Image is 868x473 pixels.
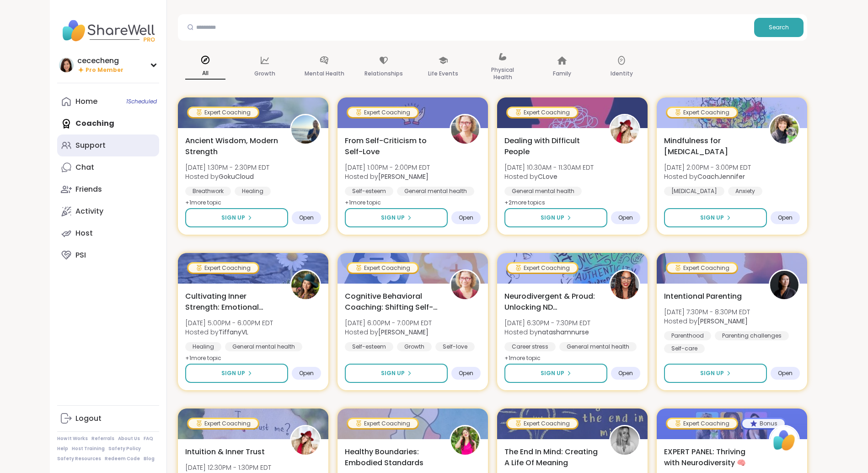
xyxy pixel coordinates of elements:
[770,271,798,299] img: Natasha
[105,456,140,462] a: Redeem Code
[86,66,123,74] span: Pro Member
[428,68,458,79] p: Life Events
[700,214,724,222] span: Sign Up
[778,370,793,377] span: Open
[769,23,789,32] span: Search
[397,342,432,351] div: Growth
[185,163,269,172] span: [DATE] 1:30PM - 2:30PM EDT
[75,140,106,150] div: Support
[770,115,798,144] img: CoachJennifer
[77,56,123,66] div: cececheng
[75,162,94,172] div: Chat
[188,263,258,273] div: Expert Coaching
[348,108,418,117] div: Expert Coaching
[700,369,724,377] span: Sign Up
[185,342,221,351] div: Healing
[451,426,479,455] img: stephaniemthoma
[185,187,231,196] div: Breathwork
[75,414,102,424] div: Logout
[225,342,302,351] div: General mental health
[57,435,88,442] a: How It Works
[378,172,429,181] b: [PERSON_NAME]
[618,214,633,221] span: Open
[611,68,633,79] p: Identity
[664,172,751,181] span: Hosted by
[664,446,759,468] span: EXPERT PANEL: Thriving with Neurodiversity 🧠
[348,419,418,428] div: Expert Coaching
[664,187,724,196] div: [MEDICAL_DATA]
[664,135,759,157] span: Mindfulness for [MEDICAL_DATA]
[57,15,159,47] img: ShareWell Nav Logo
[664,163,751,172] span: [DATE] 2:00PM - 3:00PM EDT
[381,369,405,377] span: Sign Up
[381,214,405,222] span: Sign Up
[75,206,103,216] div: Activity
[667,108,737,117] div: Expert Coaching
[345,364,448,383] button: Sign Up
[715,331,789,340] div: Parenting challenges
[504,163,594,172] span: [DATE] 10:30AM - 11:30AM EDT
[126,98,157,105] span: 1 Scheduled
[185,291,280,313] span: Cultivating Inner Strength: Emotional Regulation
[667,263,737,273] div: Expert Coaching
[235,187,271,196] div: Healing
[618,370,633,377] span: Open
[611,115,639,144] img: CLove
[378,328,429,337] b: [PERSON_NAME]
[57,244,159,266] a: PSI
[348,263,418,273] div: Expert Coaching
[538,328,589,337] b: natashamnurse
[185,68,225,80] p: All
[435,342,475,351] div: Self-love
[108,446,141,452] a: Safety Policy
[504,318,590,328] span: [DATE] 6:30PM - 7:30PM EDT
[345,172,430,181] span: Hosted by
[57,91,159,113] a: Home1Scheduled
[185,463,271,472] span: [DATE] 12:30PM - 1:30PM EDT
[299,370,314,377] span: Open
[345,328,432,337] span: Hosted by
[299,214,314,221] span: Open
[291,115,320,144] img: GokuCloud
[291,271,320,299] img: TiffanyVL
[345,291,439,313] span: Cognitive Behavioral Coaching: Shifting Self-Talk
[667,419,737,428] div: Expert Coaching
[185,328,273,337] span: Hosted by
[778,214,793,221] span: Open
[57,456,101,462] a: Safety Resources
[504,291,599,313] span: Neurodivergent & Proud: Unlocking ND Superpowers
[305,68,344,79] p: Mental Health
[345,208,448,227] button: Sign Up
[611,271,639,299] img: natashamnurse
[144,456,155,462] a: Blog
[185,318,273,328] span: [DATE] 5:00PM - 6:00PM EDT
[664,364,767,383] button: Sign Up
[221,369,245,377] span: Sign Up
[57,134,159,156] a: Support
[345,135,439,157] span: From Self-Criticism to Self-Love
[482,64,523,83] p: Physical Health
[742,419,785,428] div: Bonus
[664,331,711,340] div: Parenthood
[345,446,439,468] span: Healthy Boundaries: Embodied Standards
[664,307,750,317] span: [DATE] 7:30PM - 8:30PM EDT
[541,214,564,222] span: Sign Up
[504,342,556,351] div: Career stress
[504,328,590,337] span: Hosted by
[459,214,473,221] span: Open
[504,446,599,468] span: The End In Mind: Creating A Life Of Meaning
[664,291,742,302] span: Intentional Parenting
[541,369,564,377] span: Sign Up
[57,200,159,222] a: Activity
[291,426,320,455] img: CLove
[508,108,577,117] div: Expert Coaching
[345,342,393,351] div: Self-esteem
[57,408,159,430] a: Logout
[459,370,473,377] span: Open
[508,263,577,273] div: Expert Coaching
[538,172,557,181] b: CLove
[451,115,479,144] img: Fausta
[611,426,639,455] img: alixtingle
[345,163,430,172] span: [DATE] 1:00PM - 2:00PM EDT
[144,435,153,442] a: FAQ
